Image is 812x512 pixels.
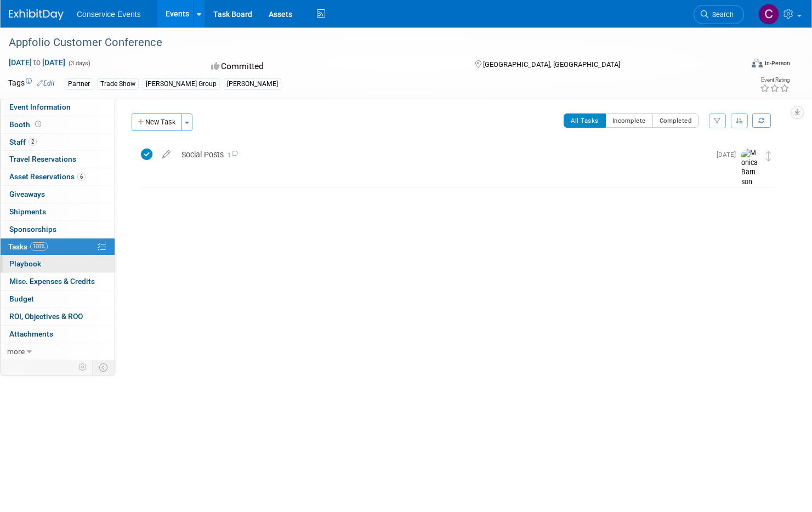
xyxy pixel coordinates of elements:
span: 1 [224,152,238,159]
div: [PERSON_NAME] Group [143,78,220,90]
a: Playbook [1,255,115,272]
img: Monica Barnson [741,149,758,187]
div: In-Person [764,59,790,67]
a: Shipments [1,203,115,220]
div: Event Format [673,57,790,73]
a: Event Information [1,99,115,116]
div: Partner [65,78,93,90]
span: Booth [9,120,43,129]
a: Edit [37,79,55,87]
span: Search [708,10,734,19]
td: Tags [8,77,55,90]
a: Giveaways [1,186,115,203]
span: Conservice Events [77,10,141,19]
span: to [32,58,42,67]
div: Trade Show [97,78,139,90]
div: Appfolio Customer Conference [5,33,724,53]
span: Booth not reserved yet [33,120,43,128]
a: Tasks100% [1,238,115,255]
span: Sponsorships [9,225,56,234]
span: (3 days) [67,60,90,67]
a: Search [694,5,744,24]
a: ROI, Objectives & ROO [1,308,115,325]
span: Budget [9,294,34,303]
span: 2 [29,138,37,146]
span: Event Information [9,103,71,111]
a: more [1,343,115,360]
div: Committed [208,57,457,76]
div: Social Posts [176,145,710,164]
a: Misc. Expenses & Credits [1,273,115,290]
a: Attachments [1,326,115,343]
span: Travel Reservations [9,155,76,163]
a: Booth [1,116,115,133]
img: Chris Ogletree [758,4,779,25]
a: Refresh [752,113,771,128]
a: Staff2 [1,134,115,151]
span: [DATE] [DATE] [8,58,66,67]
span: 6 [77,173,86,181]
span: Staff [9,138,37,146]
span: more [7,347,25,356]
td: Personalize Event Tab Strip [73,360,93,374]
span: Tasks [8,242,48,251]
img: Format-Inperson.png [752,59,763,67]
span: Playbook [9,259,41,268]
div: [PERSON_NAME] [224,78,281,90]
span: Asset Reservations [9,172,86,181]
span: Giveaways [9,190,45,198]
a: Asset Reservations6 [1,168,115,185]
span: Misc. Expenses & Credits [9,277,95,286]
a: edit [157,150,176,160]
a: Sponsorships [1,221,115,238]
div: Event Rating [760,77,790,83]
span: ROI, Objectives & ROO [9,312,83,321]
span: [DATE] [717,151,741,158]
span: Shipments [9,207,46,216]
i: Move task [766,151,771,161]
a: Travel Reservations [1,151,115,168]
button: All Tasks [564,113,606,128]
span: [GEOGRAPHIC_DATA], [GEOGRAPHIC_DATA] [483,60,620,69]
img: ExhibitDay [9,9,64,20]
span: Attachments [9,329,53,338]
td: Toggle Event Tabs [93,360,115,374]
button: Incomplete [605,113,653,128]
span: 100% [30,242,48,251]
button: New Task [132,113,182,131]
button: Completed [652,113,699,128]
a: Budget [1,291,115,308]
